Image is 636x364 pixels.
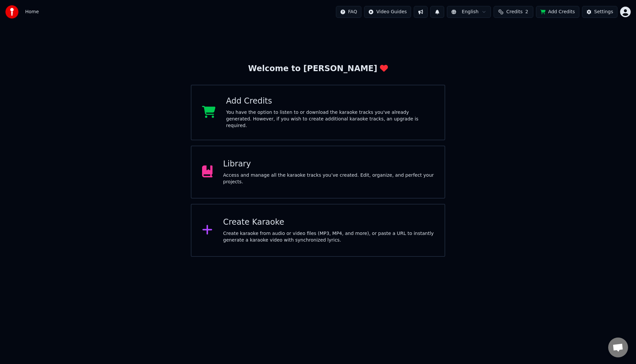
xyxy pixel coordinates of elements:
div: Settings [594,9,613,15]
nav: breadcrumb [25,9,39,15]
span: Credits [506,9,522,15]
button: Video Guides [364,6,411,18]
div: You have the option to listen to or download the karaoke tracks you've already generated. However... [226,109,434,129]
button: Settings [582,6,617,18]
button: Add Credits [536,6,579,18]
div: Add Credits [226,96,434,107]
div: Create Karaoke [223,217,434,228]
span: Home [25,9,39,15]
button: FAQ [336,6,361,18]
div: Library [223,159,434,169]
button: Credits2 [494,6,533,18]
span: 2 [525,9,528,15]
div: Access and manage all the karaoke tracks you’ve created. Edit, organize, and perfect your projects. [223,172,434,185]
div: Create karaoke from audio or video files (MP3, MP4, and more), or paste a URL to instantly genera... [223,230,434,244]
a: Open chat [608,338,628,357]
div: Welcome to [PERSON_NAME] [248,64,388,74]
img: youka [5,5,19,19]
